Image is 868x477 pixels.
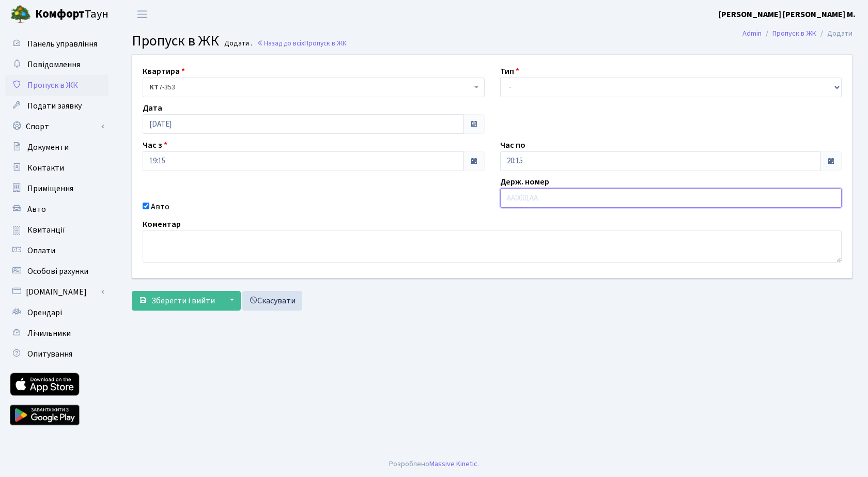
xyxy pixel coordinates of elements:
[5,323,109,344] a: Лічильники
[27,183,73,194] span: Приміщення
[27,266,88,277] span: Особові рахунки
[149,82,159,93] b: КТ
[5,344,109,364] a: Опитування
[500,65,519,78] label: Тип
[5,220,109,240] a: Квитанції
[222,39,252,48] small: Додати .
[257,38,347,48] a: Назад до всіхПропуск в ЖК
[27,307,62,318] span: Орендарі
[129,6,155,23] button: Переключити навігацію
[242,291,302,311] a: Скасувати
[5,240,109,261] a: Оплати
[5,178,109,199] a: Приміщення
[719,8,856,21] a: [PERSON_NAME] [PERSON_NAME] М.
[27,328,71,339] span: Лічильники
[5,116,109,137] a: Спорт
[27,204,46,215] span: Авто
[27,245,55,256] span: Оплати
[27,224,65,236] span: Квитанції
[35,6,85,22] b: Комфорт
[719,9,856,20] b: [PERSON_NAME] [PERSON_NAME] М.
[143,102,162,114] label: Дата
[500,188,842,208] input: AA0001AA
[5,34,109,54] a: Панель управління
[429,458,477,469] a: Massive Kinetic
[27,348,72,360] span: Опитування
[143,218,181,230] label: Коментар
[5,54,109,75] a: Повідомлення
[151,201,169,213] label: Авто
[35,6,109,23] span: Таун
[27,59,80,70] span: Повідомлення
[304,38,347,48] span: Пропуск в ЖК
[727,23,868,44] nav: breadcrumb
[742,28,762,39] a: Admin
[132,30,219,51] span: Пропуск в ЖК
[5,302,109,323] a: Орендарі
[27,142,69,153] span: Документи
[5,75,109,96] a: Пропуск в ЖК
[389,458,479,470] div: Розроблено .
[500,176,549,188] label: Держ. номер
[5,261,109,282] a: Особові рахунки
[151,295,215,306] span: Зберегти і вийти
[27,100,82,112] span: Подати заявку
[143,78,485,97] span: <b>КТ</b>&nbsp;&nbsp;&nbsp;&nbsp;7-353
[143,139,167,151] label: Час з
[10,4,31,25] img: logo.png
[5,158,109,178] a: Контакти
[27,80,78,91] span: Пропуск в ЖК
[143,65,185,78] label: Квартира
[5,96,109,116] a: Подати заявку
[132,291,222,311] button: Зберегти і вийти
[149,82,472,93] span: <b>КТ</b>&nbsp;&nbsp;&nbsp;&nbsp;7-353
[27,38,97,50] span: Панель управління
[500,139,525,151] label: Час по
[816,28,853,39] li: Додати
[27,162,64,174] span: Контакти
[772,28,816,39] a: Пропуск в ЖК
[5,137,109,158] a: Документи
[5,199,109,220] a: Авто
[5,282,109,302] a: [DOMAIN_NAME]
